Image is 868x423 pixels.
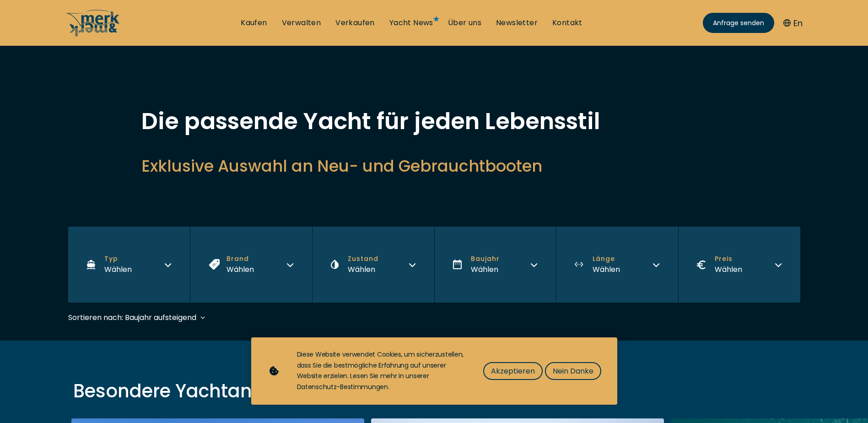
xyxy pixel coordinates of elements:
a: Datenschutz-Bestimmungen [297,382,388,391]
span: Anfrage senden [713,18,764,28]
div: Diese Website verwendet Cookies, um sicherzustellen, dass Sie die bestmögliche Erfahrung auf unse... [297,349,465,393]
span: Brand [226,254,254,264]
button: LängeWählen [556,227,678,303]
button: Akzeptieren [483,362,543,380]
a: Anfrage senden [703,13,774,33]
span: Akzeptieren [491,365,535,377]
button: En [783,17,803,29]
span: Länge [593,254,620,264]
a: Newsletter [496,18,538,28]
span: Baujahr [471,254,500,264]
div: Wählen [471,264,500,275]
button: Nein Danke [545,362,601,380]
span: Zustand [348,254,378,264]
div: Wählen [593,264,620,275]
a: Verwalten [282,18,321,28]
h1: Die passende Yacht für jeden Lebensstil [141,110,727,133]
div: Wählen [715,264,742,275]
button: BrandWählen [190,227,312,303]
a: Yacht News [389,18,433,28]
a: Verkaufen [335,18,375,28]
button: BaujahrWählen [434,227,556,303]
div: Wählen [226,264,254,275]
a: Über uns [448,18,481,28]
button: TypWählen [68,227,190,303]
div: Wählen [348,264,378,275]
div: Sortieren nach: Baujahr aufsteigend [68,312,196,323]
h2: Exklusive Auswahl an Neu- und Gebrauchtbooten [141,155,727,177]
div: Wählen [104,264,132,275]
span: Typ [104,254,132,264]
button: ZustandWählen [312,227,434,303]
span: Preis [715,254,742,264]
a: Kontakt [552,18,582,28]
span: Nein Danke [553,365,593,377]
a: Kaufen [241,18,267,28]
button: PreisWählen [678,227,800,303]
